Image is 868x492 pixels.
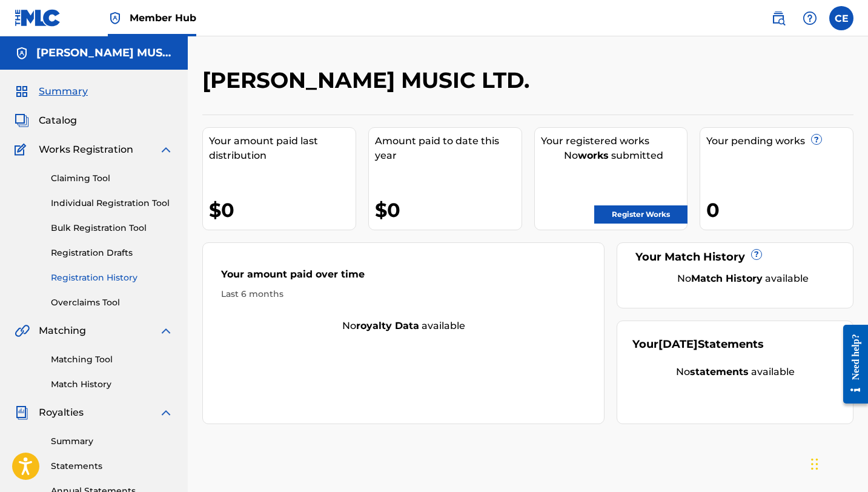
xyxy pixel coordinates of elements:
[356,320,419,331] strong: royalty data
[15,84,29,99] img: Summary
[51,296,173,309] a: Overclaims Tool
[706,196,853,224] div: 0
[209,196,356,224] div: $0
[159,324,173,338] img: expand
[159,142,173,157] img: expand
[39,84,88,99] span: Summary
[51,460,173,473] a: Statements
[51,378,173,391] a: Match History
[36,46,173,60] h5: DAVIDA MUSIC LTD.
[15,324,30,338] img: Matching
[130,11,196,25] span: Member Hub
[578,150,609,161] strong: works
[803,11,817,25] img: help
[15,46,29,61] img: Accounts
[51,172,173,185] a: Claiming Tool
[766,6,790,30] a: Public Search
[108,11,122,25] img: Top Rightsholder
[39,324,86,338] span: Matching
[202,67,535,94] h2: [PERSON_NAME] MUSIC LTD.
[541,148,687,163] div: No submitted
[812,135,821,144] span: ?
[375,196,522,224] div: $0
[39,113,77,128] span: Catalog
[648,271,838,286] div: No available
[658,337,698,351] span: [DATE]
[632,249,838,265] div: Your Match History
[15,405,29,420] img: Royalties
[834,315,868,413] iframe: Resource Center
[15,84,88,99] a: SummarySummary
[632,365,838,379] div: No available
[51,271,173,284] a: Registration History
[209,134,356,163] div: Your amount paid last distribution
[51,197,173,210] a: Individual Registration Tool
[375,134,522,163] div: Amount paid to date this year
[594,205,687,224] a: Register Works
[706,134,853,148] div: Your pending works
[221,288,586,301] div: Last 6 months
[752,250,761,259] span: ?
[691,273,763,284] strong: Match History
[798,6,822,30] div: Help
[221,267,586,288] div: Your amount paid over time
[51,435,173,448] a: Summary
[159,405,173,420] img: expand
[51,247,173,259] a: Registration Drafts
[39,142,133,157] span: Works Registration
[15,142,30,157] img: Works Registration
[632,336,764,353] div: Your Statements
[203,319,604,333] div: No available
[15,113,77,128] a: CatalogCatalog
[541,134,687,148] div: Your registered works
[15,9,61,27] img: MLC Logo
[690,366,749,377] strong: statements
[807,434,868,492] iframe: Chat Widget
[51,222,173,234] a: Bulk Registration Tool
[829,6,853,30] div: User Menu
[771,11,786,25] img: search
[15,113,29,128] img: Catalog
[811,446,818,482] div: Drag
[51,353,173,366] a: Matching Tool
[39,405,84,420] span: Royalties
